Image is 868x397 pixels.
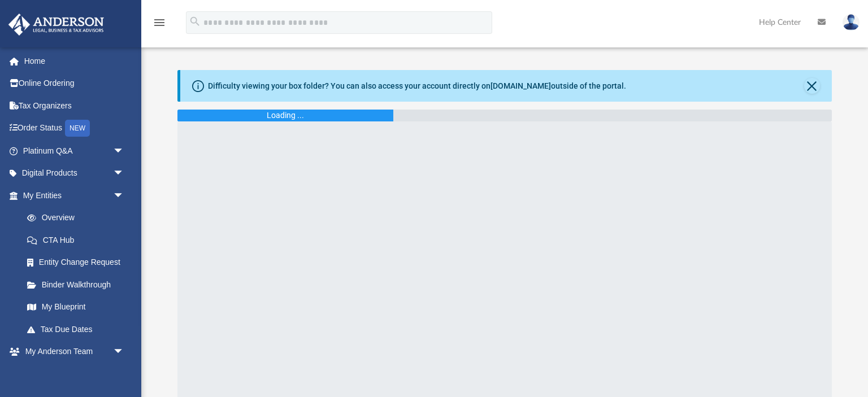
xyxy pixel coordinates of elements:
a: My Anderson Teamarrow_drop_down [8,341,136,363]
a: My Entitiesarrow_drop_down [8,184,141,207]
span: arrow_drop_down [113,341,136,364]
img: User Pic [843,14,860,30]
a: Tax Organizers [8,94,141,117]
div: Loading ... [267,110,304,121]
img: Anderson Advisors Platinum Portal [5,14,107,36]
span: arrow_drop_down [113,162,136,185]
a: Tax Due Dates [16,318,141,341]
a: menu [153,21,166,29]
a: Order StatusNEW [8,117,141,140]
a: Digital Productsarrow_drop_down [8,162,141,185]
div: Difficulty viewing your box folder? You can also access your account directly on outside of the p... [208,80,626,92]
button: Close [804,78,820,94]
a: Entity Change Request [16,251,141,274]
div: NEW [65,120,90,137]
a: My Blueprint [16,296,136,319]
span: arrow_drop_down [113,184,136,207]
a: Binder Walkthrough [16,273,141,296]
a: [DOMAIN_NAME] [491,81,551,90]
span: arrow_drop_down [113,139,136,163]
i: search [189,15,201,28]
a: Home [8,50,141,72]
a: CTA Hub [16,229,141,251]
a: Platinum Q&Aarrow_drop_down [8,139,141,162]
a: Overview [16,207,141,229]
i: menu [153,16,166,29]
a: Online Ordering [8,72,141,95]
